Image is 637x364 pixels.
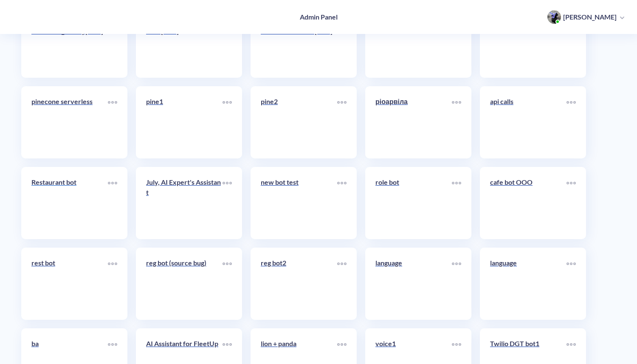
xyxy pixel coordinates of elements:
a: api calls [490,96,567,148]
button: user photo[PERSON_NAME] [543,9,629,25]
a: pine1 [146,96,223,148]
p: Twilio DGT bot1 [490,339,567,349]
a: cafe bot OOO [490,177,567,229]
p: reg bot (source bug) [146,258,223,268]
p: pine1 [146,96,223,107]
p: cafe bot OOO [490,177,567,187]
p: api calls [490,96,567,107]
p: new bot test [261,177,337,187]
img: user photo [547,10,561,24]
a: language [490,258,567,310]
p: role bot [375,177,452,187]
p: lion + panda [261,339,337,349]
p: reg bot2 [261,258,337,268]
a: new bot test [261,177,337,229]
p: pine2 [261,96,337,107]
a: pinecone serverless [31,96,108,148]
a: pine2 [261,96,337,148]
a: reg bot (source bug) [146,258,223,310]
a: reg bot2 [261,258,337,310]
a: July, AI Expert's Assistant [146,177,223,229]
p: ba [31,339,108,349]
a: Restaurant bot [31,177,108,229]
p: language [375,258,452,268]
a: role bot [375,177,452,229]
p: July, AI Expert's Assistant [146,177,223,198]
p: rest bot [31,258,108,268]
a: ріоарвіла [375,96,452,148]
a: ai bot [490,16,567,68]
p: language [490,258,567,268]
a: faq bot [375,16,452,68]
a: [PERSON_NAME]'s Copy of Car brand - UK [DEV] [261,16,337,68]
p: AI Assistant for FleetUp [146,339,223,349]
a: rest bot [31,258,108,310]
p: ріоарвіла [375,96,452,107]
a: COPY Car brand - [GEOGRAPHIC_DATA] [DEV] [31,16,108,68]
p: Restaurant bot [31,177,108,187]
p: pinecone serverless [31,96,108,107]
a: Naz's Copy of Car brand - UK [DEV] [146,16,223,68]
h4: Admin Panel [300,13,338,21]
p: voice1 [375,339,452,349]
a: language [375,258,452,310]
p: [PERSON_NAME] [563,12,617,22]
